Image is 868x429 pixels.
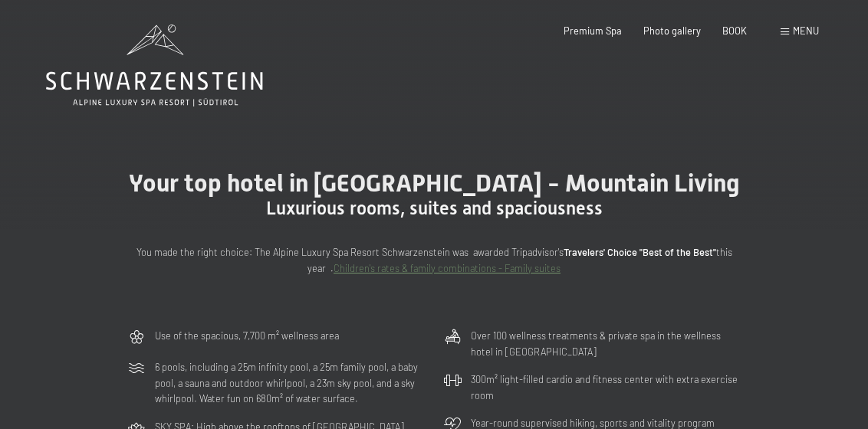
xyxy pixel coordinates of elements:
font: You made the right choice: The Alpine Luxury Spa Resort Schwarzenstein was awarded Tripadvisor's [136,246,564,258]
font: Your top hotel in [GEOGRAPHIC_DATA] - Mountain Living [129,169,740,198]
font: 300m² light-filled cardio and fitness center with extra exercise room [471,373,738,401]
font: Year-round supervised hiking, sports and vitality program [471,417,715,429]
font: menu [793,25,819,37]
font: this year . [307,246,732,273]
font: Luxurious rooms, suites and spaciousness [266,198,603,219]
a: Premium Spa [564,25,622,37]
font: Travelers' Choice "Best of the Best" [564,246,716,258]
a: Children's rates & family combinations - Family suites [334,262,561,274]
a: BOOK [722,25,747,37]
font: 6 pools, including a 25m infinity pool, a 25m family pool, a baby pool, a sauna and outdoor whirl... [155,361,418,404]
font: Use of the spacious, 7,700 m² wellness area [155,329,339,342]
a: Photo gallery [643,25,701,37]
font: Over 100 wellness treatments & private spa in the wellness hotel in [GEOGRAPHIC_DATA] [471,329,721,357]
